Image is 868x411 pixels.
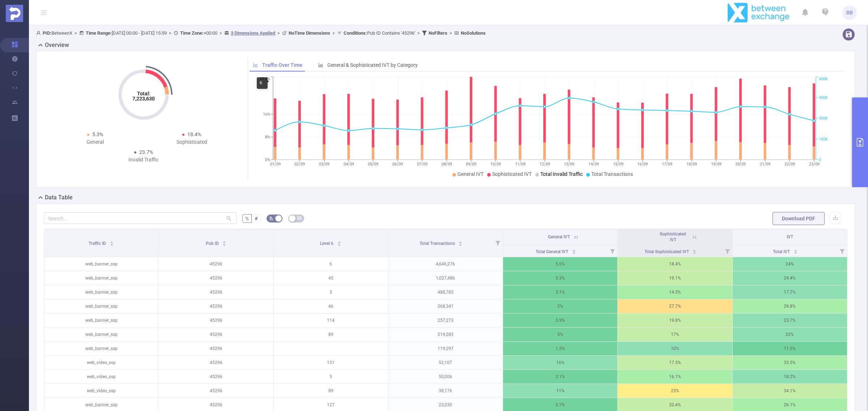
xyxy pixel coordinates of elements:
span: Total Sophisticated IVT [644,249,690,254]
p: 11% [503,384,617,398]
p: 22% [733,328,847,341]
span: Level 6 [320,241,335,246]
tspan: 12/09 [539,162,550,166]
tspan: 06/09 [392,162,403,166]
span: Traffic ID [89,241,107,246]
p: 45296 [159,313,273,327]
div: General [47,138,144,146]
p: 10% [618,342,732,355]
p: 6 [274,257,388,271]
span: Traffic Over Time [262,62,302,68]
p: 45296 [159,285,273,299]
p: 24% [733,257,847,271]
tspan: 03/09 [319,162,329,166]
i: icon: caret-up [693,248,697,251]
b: No Time Dimensions [289,30,330,36]
tspan: 07/09 [417,162,427,166]
p: 5.6% [503,257,617,271]
div: Sort [458,240,463,245]
tspan: 18/09 [686,162,697,166]
tspan: 08/09 [441,162,452,166]
p: 488,785 [388,285,503,299]
p: 14.5% [618,285,732,299]
p: 2% [503,299,617,313]
i: icon: caret-down [793,251,797,253]
div: Sort [222,240,226,245]
tspan: 8% [265,135,270,139]
p: 17% [618,328,732,341]
p: web_banner_ssp [44,328,158,341]
p: 24.4% [733,271,847,285]
p: 45296 [159,342,273,355]
p: 17.7% [733,285,847,299]
img: Protected Media [6,5,23,22]
p: 27.7% [618,299,732,313]
span: Total Transactions [591,171,633,177]
tspan: 09/09 [466,162,476,166]
span: General & Sophisticated IVT by Category [327,62,418,68]
tspan: 29.2% [260,77,270,82]
p: 29.8% [733,299,847,313]
tspan: 0 [819,157,821,162]
i: Filter menu [837,245,847,257]
i: icon: caret-up [572,248,576,251]
p: 114 [274,313,388,327]
tspan: 20/09 [735,162,746,166]
i: Filter menu [493,229,503,257]
span: General IVT [548,234,570,239]
span: > [415,30,422,36]
tspan: 14/09 [588,162,599,166]
span: 18.4% [187,131,201,137]
p: web_banner_ssp [44,342,158,355]
p: 38,176 [388,384,503,398]
p: 18.2% [733,370,847,384]
tspan: 01/09 [270,162,280,166]
p: 5% [503,328,617,341]
p: 45296 [159,384,273,398]
tspan: 21/09 [760,162,770,166]
p: 46 [274,299,388,313]
div: Sort [337,240,341,245]
span: Total General IVT [536,249,569,254]
p: 11.5% [733,342,847,355]
p: 19.8% [618,313,732,327]
i: Filter menu [722,245,732,257]
i: icon: caret-down [222,243,226,245]
b: No Solutions [461,30,486,36]
i: icon: caret-down [337,243,341,245]
tspan: 0% [265,157,270,162]
p: web_banner_ssp [44,271,158,285]
span: 23.7% [139,149,153,155]
div: Sort [793,248,798,253]
span: > [72,30,79,36]
p: web_banner_ssp [44,313,158,327]
p: 23.7% [733,313,847,327]
tspan: 16% [263,112,270,117]
u: 3 Dimensions Applied [231,30,275,36]
tspan: 10/09 [490,162,501,166]
tspan: 05/09 [368,162,378,166]
p: 4,646,276 [388,257,503,271]
b: No Filters [429,30,447,36]
p: web_video_ssp [44,356,158,369]
p: 52,107 [388,356,503,369]
tspan: 15/09 [613,162,623,166]
tspan: 600K [819,77,828,82]
p: 45296 [159,257,273,271]
span: Pub ID Contains '45296' [344,30,415,36]
i: Filter menu [607,245,617,257]
p: web_banner_ssp [44,299,158,313]
tspan: 11/09 [515,162,525,166]
tspan: 13/09 [564,162,574,166]
p: 219,283 [388,328,503,341]
span: Total Invalid Traffic [540,171,583,177]
tspan: 19/09 [711,162,721,166]
p: 33.5% [733,356,847,369]
tspan: 04/09 [343,162,354,166]
p: 16.1% [618,370,732,384]
p: 45 [274,271,388,285]
b: Time Zone: [180,30,204,36]
div: Sort [110,240,114,245]
b: Conditions : [344,30,367,36]
i: icon: line-chart [253,62,258,68]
